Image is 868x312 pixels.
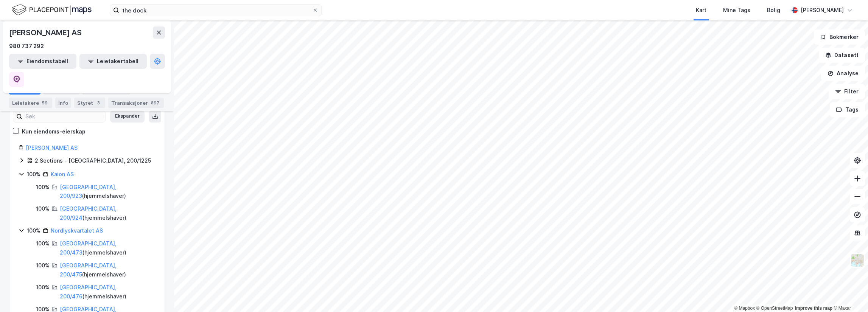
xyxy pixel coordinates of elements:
div: Kontrollprogram for chat [830,276,868,312]
button: Bokmerker [814,29,865,45]
a: [GEOGRAPHIC_DATA], 200/476 [60,284,117,300]
input: Søk på adresse, matrikkel, gårdeiere, leietakere eller personer [119,5,312,16]
div: Leietakere [9,98,52,108]
div: 3 [95,99,102,107]
div: 2 Sections - [GEOGRAPHIC_DATA], 200/1225 [35,156,151,165]
div: 980 737 292 [9,42,44,51]
div: [PERSON_NAME] [801,6,844,15]
div: 100% [36,239,50,248]
div: 100% [36,204,50,213]
button: Eiendomstabell [9,54,76,69]
div: Styret [74,98,105,108]
div: ( hjemmelshaver ) [60,261,156,279]
img: logo.f888ab2527a4732fd821a326f86c7f29.svg [12,3,92,17]
div: [PERSON_NAME] AS [9,26,83,39]
button: Ekspander [110,110,145,123]
div: ( hjemmelshaver ) [60,283,156,301]
a: [GEOGRAPHIC_DATA], 200/473 [60,240,117,256]
div: 897 [149,99,161,107]
a: Mapbox [734,306,755,311]
div: Transaksjoner [108,98,164,108]
div: Bolig [767,6,780,15]
input: Søk [22,111,105,122]
div: Kun eiendoms-eierskap [22,127,86,136]
div: 100% [36,183,50,192]
img: Z [850,253,865,267]
button: Leietakertabell [79,54,147,69]
button: Tags [830,102,865,117]
button: Filter [829,84,865,99]
a: OpenStreetMap [756,306,793,311]
button: Datasett [819,48,865,63]
a: Kaion AS [51,171,74,177]
div: Mine Tags [723,6,750,15]
button: Analyse [821,66,865,81]
a: [PERSON_NAME] AS [26,144,78,151]
a: [GEOGRAPHIC_DATA], 200/923 [60,184,117,199]
a: [GEOGRAPHIC_DATA], 200/924 [60,205,117,221]
a: [GEOGRAPHIC_DATA], 200/475 [60,262,117,278]
div: 100% [27,170,40,179]
a: Nordlyskvartalet AS [51,227,103,234]
div: 100% [36,283,50,292]
iframe: Chat Widget [830,276,868,312]
a: Improve this map [795,306,832,311]
div: ( hjemmelshaver ) [60,239,156,257]
div: 100% [27,226,40,235]
div: Kart [696,6,706,15]
div: ( hjemmelshaver ) [60,183,156,201]
div: Info [55,98,71,108]
div: 100% [36,261,50,270]
div: 59 [40,99,49,107]
div: ( hjemmelshaver ) [60,204,156,222]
